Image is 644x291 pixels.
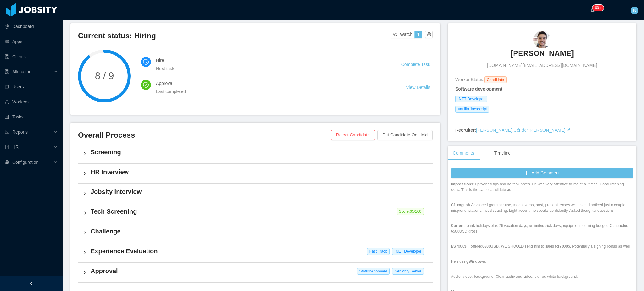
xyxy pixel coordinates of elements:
[83,211,87,215] i: icon: right
[78,223,433,243] div: icon: rightChallenge
[482,244,499,249] strong: 6800USD
[367,248,390,255] span: Fast Track
[451,168,633,178] button: icon: plusAdd Comment
[414,31,422,38] button: 1
[392,248,424,255] span: .NET Developer
[143,82,149,88] i: icon: check-circle
[5,111,58,123] a: icon: profileTasks
[455,96,487,102] span: .NET Developer
[12,145,19,150] span: HR
[455,86,502,91] strong: Software development
[559,244,568,249] strong: 7000
[455,77,484,82] span: Worker Status:
[448,146,479,160] div: Comments
[12,69,31,74] span: Allocation
[451,223,633,234] p: : bank holidays plus 26 vacation days, unlimited sick days, equipment learning budget. Contractor...
[156,88,391,95] div: Last completed
[487,62,597,69] span: [DOMAIN_NAME][EMAIL_ADDRESS][DOMAIN_NAME]
[357,268,390,275] span: Status: Approved
[592,5,604,11] sup: 1693
[451,244,456,249] strong: ES
[78,184,433,203] div: icon: rightJobsity Interview
[425,31,433,38] button: icon: setting
[451,259,633,264] p: He's using .
[78,263,433,282] div: icon: rightApproval
[83,152,87,156] i: icon: right
[91,247,428,255] h4: Experience Evaluation
[156,65,386,72] div: Next task
[451,181,633,193] p: : I provided tips and he took notes. He was very attentive to me at all times. Good listening ski...
[78,31,391,41] h3: Current status: Hiring
[5,50,58,63] a: icon: auditClients
[611,8,615,12] i: icon: plus
[156,80,391,87] h4: Approval
[12,160,38,165] span: Configuration
[451,223,464,228] strong: Current
[83,172,87,175] i: icon: right
[143,59,149,65] i: icon: clock-circle
[451,202,633,213] p: Advanced grammar use, modal verbs, past, present tenses well used. I noticed just a couple mispro...
[78,164,433,183] div: icon: rightHR Interview
[91,167,428,176] h4: HR Interview
[484,76,507,83] span: Candidate
[91,227,428,236] h4: Challenge
[406,85,430,90] a: View Details
[5,145,9,149] i: icon: book
[5,96,58,108] a: icon: userWorkers
[489,146,516,160] div: Timeline
[78,203,433,223] div: icon: rightTech Screening
[83,231,87,235] i: icon: right
[91,266,428,275] h4: Approval
[5,160,9,164] i: icon: setting
[5,130,9,134] i: icon: line-chart
[391,31,415,38] button: icon: eyeWatch
[469,259,485,264] strong: Windows
[591,8,595,12] i: icon: bell
[78,71,131,81] span: 8 / 9
[83,271,87,274] i: icon: right
[401,62,430,67] a: Complete Task
[451,203,471,207] strong: C1 english.
[83,191,87,195] i: icon: right
[397,208,424,215] span: Score: 65 /100
[451,182,473,186] strong: Impressions
[455,128,476,133] strong: Recruiter:
[451,274,633,279] p: Audio, video, background: Clear audio and video, blurred white background.
[12,129,28,135] span: Reports
[78,243,433,262] div: icon: rightExperience Evaluation
[5,35,58,48] a: icon: appstoreApps
[455,106,489,113] span: Vanilla Javascript
[377,130,433,140] button: Put Candidate On Hold
[91,148,428,156] h4: Screening
[78,130,331,140] h3: Overall Process
[476,128,565,133] a: [PERSON_NAME] Cóndor [PERSON_NAME]
[510,48,574,58] h3: [PERSON_NAME]
[510,48,574,62] a: [PERSON_NAME]
[633,7,636,14] span: N
[5,80,58,93] a: icon: robotUsers
[451,244,633,249] p: 7000$, I offered . WE SHOULD send him to sales for $. Potentially a signing bonus as well.
[78,144,433,163] div: icon: rightScreening
[91,187,428,196] h4: Jobsity Interview
[533,31,551,48] img: c24e9221-2029-4aa3-9ddd-bed78162ba88_68a39c828f950-90w.png
[331,130,375,140] button: Reject Candidate
[156,57,386,64] h4: Hire
[567,128,571,132] i: icon: edit
[5,20,58,33] a: icon: pie-chartDashboard
[91,207,428,216] h4: Tech Screening
[392,268,424,275] span: Seniority: Senior
[5,69,9,74] i: icon: solution
[83,251,87,255] i: icon: right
